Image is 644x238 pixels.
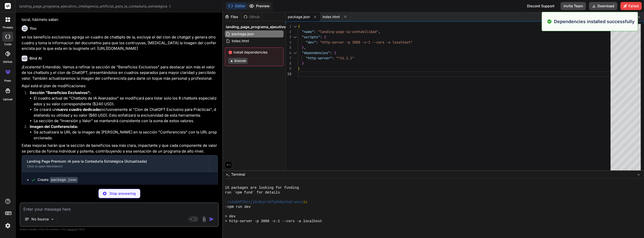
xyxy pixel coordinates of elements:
span: { [298,24,300,29]
span: "http-server -p 3000 -c-1 --cors -a localhost" [320,40,413,44]
div: Click to open Workbench [27,164,204,168]
span: , [378,29,380,34]
span: "name" [302,29,314,34]
span: Install dependencies [228,50,280,55]
span: ❯ [225,205,227,209]
span: npm run dev [227,205,251,209]
li: Se creará un exclusivamente al "Clon de ChatGPT Exclusivo para Prácticas", detallando su utilidad... [34,107,218,118]
div: 4 [286,40,291,45]
button: Invite Team [560,2,586,10]
span: : [320,35,322,39]
button: Landing Page Premium: IA para la Contaduría Estratégica (Actualizada)Click to open Workbench [22,155,209,172]
span: : [316,40,318,44]
p: Always double-check its answers. Your in Bind [20,227,219,232]
span: Terminal [231,172,245,177]
span: index.html [231,38,249,44]
img: alert [547,18,552,25]
img: Pick Models [50,217,55,221]
div: 6 [286,50,291,56]
label: Upload [3,97,13,102]
span: > dev [225,214,235,219]
p: Estas mejoras harán que la sección de beneficios sea más clara, impactante y que cada componente ... [22,143,218,154]
span: ~/u3uk0f35zsjjbn9cprh6fq9h0p4tm2-wnxx [225,200,303,205]
span: } [302,45,304,50]
li: El cuadro actual de "Chatbots de IA Avanzados" se modificará para listar solo los 8 chatbots espe... [34,96,218,107]
img: settings [4,221,12,230]
span: − [637,172,640,177]
div: Click to collapse the range. [292,24,298,29]
strong: Imagen del Conferencista: [30,124,78,129]
button: Preview [247,3,272,10]
span: landing_page_programa_ejecutivo:_inteligencia_artificial_para_la_contaduría_estratégica [226,24,381,29]
div: Landing Page Premium: IA para la Contaduría Estratégica (Actualizada) [27,159,204,164]
p: Si necesitas ayuda con alguna parte específica del código HTML/CSS/JS o con la configuración del ... [22,11,218,22]
label: GitHub [3,60,12,64]
img: attachment [201,216,207,222]
li: La sección de "Inversión y Valor" se mantendrá consistente con la suma de estos valores. [34,118,218,124]
div: Create [37,177,78,182]
div: Github [242,14,262,19]
code: package.json [50,177,78,183]
div: 9 [286,66,291,71]
strong: Sección "Beneficios Exclusivos": [30,90,91,95]
p: Aquí está el plan de modificaciones: [22,83,218,89]
button: − [636,170,641,178]
p: Dependencies installed successfully [554,18,635,25]
label: prem [4,79,11,83]
p: en los beneficio exclusivos agrega un cuadro de chatbpts de ia, excluye el del clon de chatgpt y ... [22,34,218,52]
button: Execute [228,58,248,64]
span: } [298,66,300,71]
div: 1 [286,24,291,29]
div: 5 [286,45,291,50]
button: Download [589,2,617,10]
span: { [334,51,336,55]
div: 2 [286,29,291,34]
p: Stop answering [109,191,136,196]
span: : [332,56,334,60]
span: "landing-page-ia-contabilidad" [318,29,378,34]
span: "http-server" [306,56,332,60]
span: package.json [288,14,310,19]
span: "scripts" [302,35,320,39]
span: } [302,61,304,66]
div: Files [223,14,241,19]
strong: nuevo cuadro dedicado [57,107,100,112]
span: 1s [303,200,307,205]
h6: You [30,26,36,31]
div: 7 [286,56,291,61]
span: landing_page_programa_ejecutivo:_inteligencia_artificial_para_la_contaduría_estratégica [19,4,172,9]
span: privacy [67,228,76,231]
span: "dependencies" [302,51,330,55]
span: > http-server -p 3000 -c-1 --cors -a localhost [225,219,322,224]
h6: Bind AI [29,56,42,61]
li: Se actualizará la URL de la imagen de [PERSON_NAME] en la sección "Conferencista" con la URL prop... [34,129,218,141]
span: package.json [231,31,254,37]
button: Editor [226,3,247,10]
button: Failed [620,2,642,10]
span: : [314,29,316,34]
span: run `npm fund` for details [225,190,280,195]
div: 8 [286,61,291,66]
div: Click to collapse the range. [292,50,298,56]
span: >_ [226,172,230,177]
span: 15 packages are looking for funding [225,185,299,190]
span: index.html [323,14,340,19]
span: "^14.1.1" [336,56,354,60]
span: , [304,45,306,50]
span: { [324,35,326,39]
div: 10 [286,71,291,77]
span: "dev" [306,40,316,44]
div: 3 [286,34,291,40]
img: icon [209,217,214,222]
div: Discord Support [524,2,557,10]
p: ¡Excelente! Entendido. Vamos a refinar la sección de "Beneficios Exclusivos" para destacar aún má... [22,64,218,81]
div: Click to collapse the range. [292,34,298,40]
span: : [330,51,332,55]
p: No Source [31,217,49,222]
label: threads [2,25,13,30]
label: code [4,42,11,46]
